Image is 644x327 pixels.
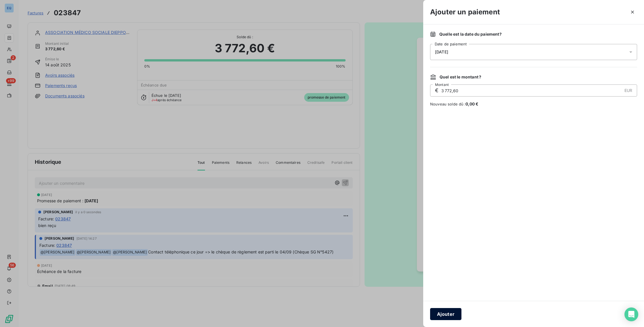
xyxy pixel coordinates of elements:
[430,101,637,107] span: Nouveau solde dû :
[465,101,479,106] span: 0,00 €
[440,74,481,80] span: Quel est le montant ?
[435,50,448,54] span: [DATE]
[430,7,500,17] h3: Ajouter un paiement
[439,31,502,37] span: Quelle est la date du paiement ?
[624,307,638,321] div: Open Intercom Messenger
[430,308,461,320] button: Ajouter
